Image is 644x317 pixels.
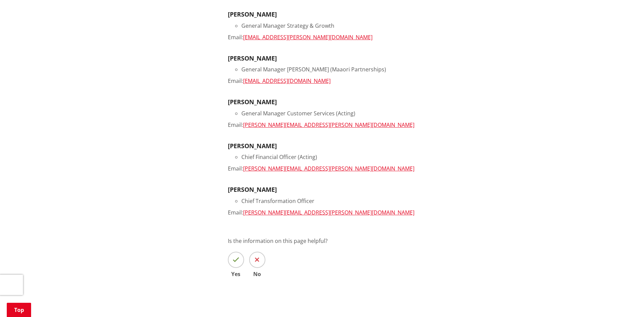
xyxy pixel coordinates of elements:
a: [PERSON_NAME][EMAIL_ADDRESS][PERSON_NAME][DOMAIN_NAME] [243,209,414,216]
a: Top [7,303,31,317]
li: General Manager Strategy & Growth [241,22,516,30]
a: [PERSON_NAME][EMAIL_ADDRESS][PERSON_NAME][DOMAIN_NAME] [243,165,414,172]
li: General Manager Customer Services (Acting) [241,109,516,117]
div: Email: [228,164,516,173]
h3: [PERSON_NAME] [228,98,516,106]
div: Email: [228,77,516,85]
li: Chief Transformation Officer [241,197,516,205]
li: Chief Financial Officer (Acting) [241,153,516,161]
a: [PERSON_NAME][EMAIL_ADDRESS][PERSON_NAME][DOMAIN_NAME] [243,121,414,129]
span: Yes [228,271,244,277]
h3: [PERSON_NAME] [228,142,516,150]
div: Email: [228,121,516,129]
a: [EMAIL_ADDRESS][PERSON_NAME][DOMAIN_NAME] [243,33,373,41]
li: General Manager [PERSON_NAME] (Maaori Partnerships) [241,65,516,73]
a: [EMAIL_ADDRESS][DOMAIN_NAME] [243,77,331,85]
iframe: Messenger Launcher [613,289,637,313]
span: No [249,271,265,277]
p: Is the information on this page helpful? [228,237,516,245]
h3: [PERSON_NAME] [228,186,516,194]
div: Email: [228,33,516,41]
h3: [PERSON_NAME] [228,11,516,18]
h3: [PERSON_NAME] [228,55,516,62]
div: Email: [228,208,516,217]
